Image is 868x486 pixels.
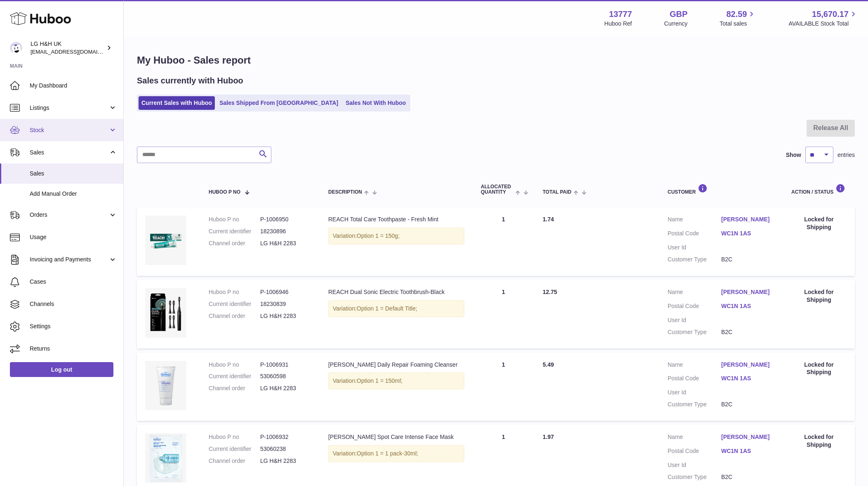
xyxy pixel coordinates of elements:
[721,375,775,382] a: WC1N 1AS
[721,473,775,481] dd: B2C
[721,433,775,441] a: [PERSON_NAME]
[30,233,117,241] span: Usage
[260,228,312,235] dd: 18230896
[209,216,260,223] dt: Huboo P no
[216,96,341,110] a: Sales Shipped From [GEOGRAPHIC_DATA]
[209,372,260,380] dt: Current identifier
[543,216,554,223] span: 1.74
[145,288,186,338] img: REACH_Dual_Sonic_Electric_Toothbrush-Image-1.webp
[791,361,847,377] div: Locked for Shipping
[791,184,847,195] div: Action / Status
[260,312,312,320] dd: LG H&H 2283
[473,353,534,421] td: 1
[260,457,312,465] dd: LG H&H 2283
[30,82,117,90] span: My Dashboard
[10,362,113,377] a: Log out
[481,184,513,195] span: ALLOCATED Quantity
[209,312,260,320] dt: Channel order
[668,230,721,239] dt: Postal Code
[791,288,847,304] div: Locked for Shipping
[209,190,240,195] span: Huboo P no
[260,361,312,369] dd: P-1006931
[473,280,534,348] td: 1
[209,288,260,296] dt: Huboo P no
[721,230,775,237] a: WC1N 1AS
[668,433,721,443] dt: Name
[668,216,721,225] dt: Name
[668,375,721,384] dt: Postal Code
[30,211,108,219] span: Orders
[726,9,747,20] span: 82.59
[721,256,775,263] dd: B2C
[668,244,721,251] dt: User Id
[473,207,534,276] td: 1
[788,9,858,28] a: 15,670.17 AVAILABLE Stock Total
[260,239,312,247] dd: LG H&H 2283
[543,434,554,440] span: 1.97
[209,239,260,247] dt: Channel order
[209,457,260,465] dt: Channel order
[357,305,417,312] span: Option 1 = Default Title;
[668,328,721,336] dt: Customer Type
[30,170,117,178] span: Sales
[721,447,775,455] a: WC1N 1AS
[328,288,464,296] div: REACH Dual Sonic Electric Toothbrush-Black
[357,232,400,239] span: Option 1 = 150g;
[328,228,464,244] div: Variation:
[145,216,186,265] img: REACH_Total_Care_Toothpaste_-_Fresh_Mint-Image-1.webp
[30,149,108,156] span: Sales
[543,190,572,195] span: Total paid
[357,450,418,457] span: Option 1 = 1 pack-30ml;
[357,377,402,384] span: Option 1 = 150ml;
[30,322,117,330] span: Settings
[668,288,721,298] dt: Name
[664,20,688,28] div: Currency
[721,216,775,223] a: [PERSON_NAME]
[668,473,721,481] dt: Customer Type
[328,372,464,389] div: Variation:
[668,461,721,469] dt: User Id
[721,328,775,336] dd: B2C
[260,433,312,441] dd: P-1006932
[260,445,312,453] dd: 53060238
[668,316,721,324] dt: User Id
[668,389,721,396] dt: User Id
[668,401,721,408] dt: Customer Type
[209,300,260,308] dt: Current identifier
[30,345,117,353] span: Returns
[328,216,464,223] div: REACH Total Care Toothpaste - Fresh Mint
[30,256,108,263] span: Invoicing and Payments
[791,433,847,449] div: Locked for Shipping
[786,151,801,159] label: Show
[137,54,855,67] h1: My Huboo - Sales report
[721,288,775,296] a: [PERSON_NAME]
[209,433,260,441] dt: Huboo P no
[609,9,632,20] strong: 13777
[721,361,775,369] a: [PERSON_NAME]
[260,300,312,308] dd: 18230839
[668,184,775,195] div: Customer
[209,445,260,453] dt: Current identifier
[670,9,687,20] strong: GBP
[720,20,756,28] span: Total sales
[720,9,756,28] a: 82.59 Total sales
[30,300,117,308] span: Channels
[209,228,260,235] dt: Current identifier
[605,20,632,28] div: Huboo Ref
[328,300,464,317] div: Variation:
[30,104,108,112] span: Listings
[791,216,847,231] div: Locked for Shipping
[788,20,858,28] span: AVAILABLE Stock Total
[260,216,312,223] dd: P-1006950
[837,151,855,159] span: entries
[31,48,121,55] span: [EMAIL_ADDRESS][DOMAIN_NAME]
[721,302,775,310] a: WC1N 1AS
[812,9,849,20] span: 15,670.17
[328,361,464,369] div: [PERSON_NAME] Daily Repair Foaming Cleanser
[721,401,775,408] dd: B2C
[668,256,721,263] dt: Customer Type
[668,447,721,457] dt: Postal Code
[145,433,186,483] img: Dr._Belmeur_Spot_Care_Intense_Face_Mask_Image-2.webp
[668,361,721,371] dt: Name
[209,361,260,369] dt: Huboo P no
